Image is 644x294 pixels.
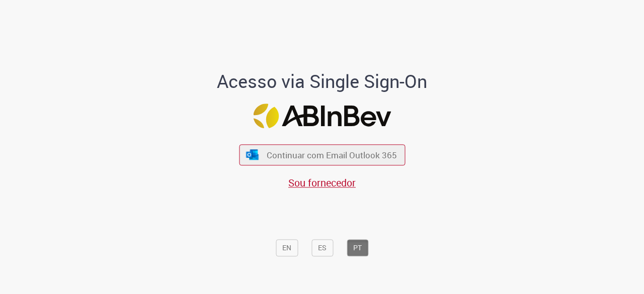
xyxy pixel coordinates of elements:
[246,149,260,160] img: ícone Azure/Microsoft 360
[311,240,333,257] button: ES
[288,176,356,189] a: Sou fornecedor
[183,72,462,92] h1: Acesso via Single Sign-On
[253,104,391,128] img: Logo ABInBev
[347,240,368,257] button: PT
[276,240,298,257] button: EN
[239,145,405,165] button: ícone Azure/Microsoft 360 Continuar com Email Outlook 365
[267,149,397,161] span: Continuar com Email Outlook 365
